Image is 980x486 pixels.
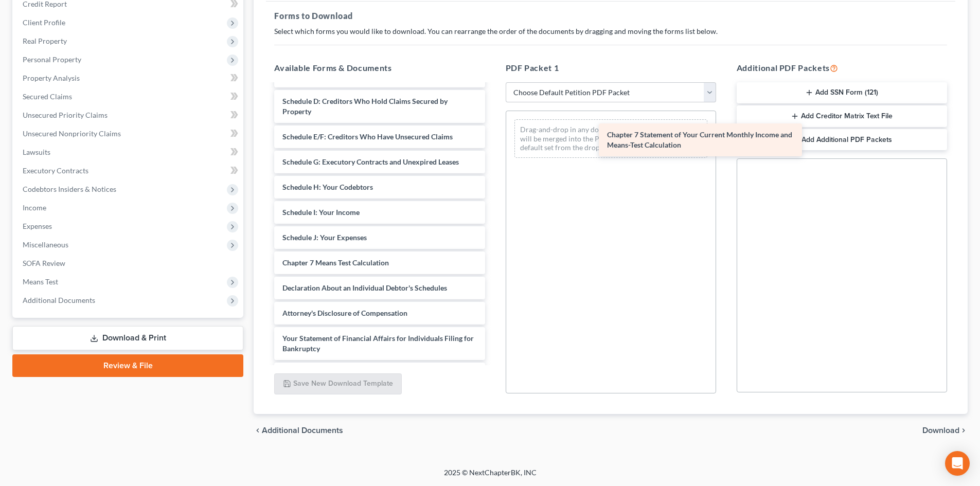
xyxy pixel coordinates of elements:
span: Schedule G: Executory Contracts and Unexpired Leases [282,157,459,166]
span: Schedule H: Your Codebtors [282,183,373,191]
a: chevron_left Additional Documents [254,426,343,435]
span: Property Analysis [23,74,80,82]
a: Unsecured Priority Claims [14,106,243,124]
span: Expenses [23,222,52,230]
button: Add Creditor Matrix Text File [737,105,947,127]
a: SOFA Review [14,254,243,273]
i: chevron_right [959,426,968,435]
span: Client Profile [23,18,65,27]
span: Schedule J: Your Expenses [282,233,367,242]
a: Review & File [12,354,243,377]
span: Schedule D: Creditors Who Hold Claims Secured by Property [282,97,448,116]
a: Secured Claims [14,87,243,106]
span: Real Property [23,37,67,45]
span: Chapter 7 Means Test Calculation [282,258,389,267]
a: Property Analysis [14,69,243,87]
span: Secured Claims [23,92,72,101]
span: Declaration About an Individual Debtor's Schedules [282,283,447,292]
div: Open Intercom Messenger [945,451,970,476]
span: Additional Documents [23,296,95,304]
span: SOFA Review [23,259,65,267]
p: Select which forms you would like to download. You can rearrange the order of the documents by dr... [274,26,947,37]
span: Lawsuits [23,148,50,156]
button: Download chevron_right [922,426,968,435]
h5: Additional PDF Packets [737,62,947,74]
button: Save New Download Template [274,373,402,395]
span: Schedule I: Your Income [282,208,360,217]
span: Means Test [23,277,58,286]
span: Unsecured Nonpriority Claims [23,129,121,138]
a: Download & Print [12,326,243,350]
a: Lawsuits [14,143,243,161]
span: Codebtors Insiders & Notices [23,185,116,193]
span: Income [23,203,46,212]
span: Executory Contracts [23,166,88,175]
span: Your Statement of Financial Affairs for Individuals Filing for Bankruptcy [282,334,474,353]
button: Add Additional PDF Packets [737,129,947,151]
span: Unsecured Priority Claims [23,111,108,119]
a: Executory Contracts [14,161,243,180]
span: Additional Documents [262,426,343,435]
span: Download [922,426,959,435]
span: Attorney's Disclosure of Compensation [282,309,407,317]
h5: Available Forms & Documents [274,62,485,74]
div: Drag-and-drop in any documents from the left. These will be merged into the Petition PDF Packet. ... [514,119,707,158]
span: Personal Property [23,55,81,64]
h5: Forms to Download [274,10,947,22]
a: Unsecured Nonpriority Claims [14,124,243,143]
i: chevron_left [254,426,262,435]
h5: PDF Packet 1 [506,62,716,74]
span: Schedule E/F: Creditors Who Have Unsecured Claims [282,132,453,141]
button: Add SSN Form (121) [737,82,947,104]
span: Chapter 7 Statement of Your Current Monthly Income and Means-Test Calculation [607,130,792,149]
div: 2025 © NextChapterBK, INC [197,467,783,486]
span: Miscellaneous [23,240,68,249]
